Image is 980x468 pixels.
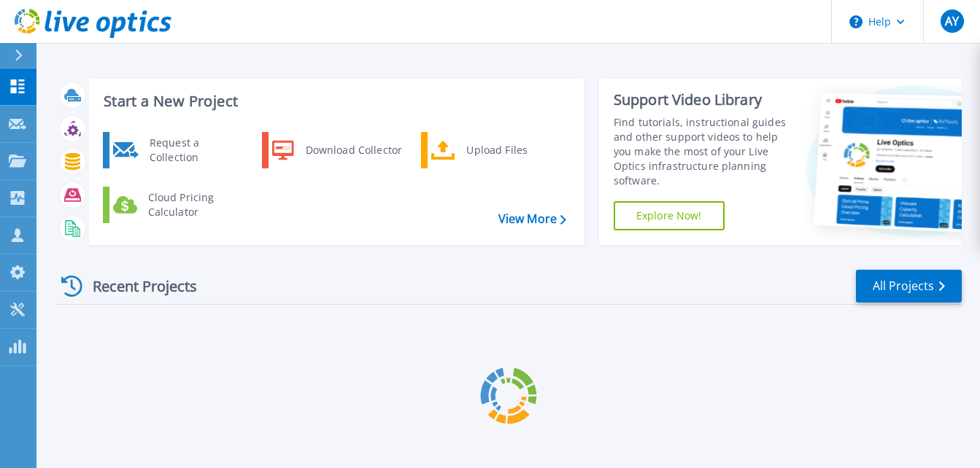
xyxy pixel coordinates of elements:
[262,132,412,168] a: Download Collector
[421,132,571,168] a: Upload Files
[459,136,567,165] div: Upload Files
[614,115,794,188] div: Find tutorials, instructional guides and other support videos to help you make the most of your L...
[498,212,566,226] a: View More
[103,187,252,223] a: Cloud Pricing Calculator
[298,136,409,165] div: Download Collector
[945,15,959,27] span: AY
[614,90,794,109] div: Support Video Library
[142,136,249,165] div: Request a Collection
[103,132,252,168] a: Request a Collection
[141,190,249,219] div: Cloud Pricing Calculator
[614,201,725,230] a: Explore Now!
[56,268,217,304] div: Recent Projects
[104,93,566,109] h3: Start a New Project
[856,270,962,303] a: All Projects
